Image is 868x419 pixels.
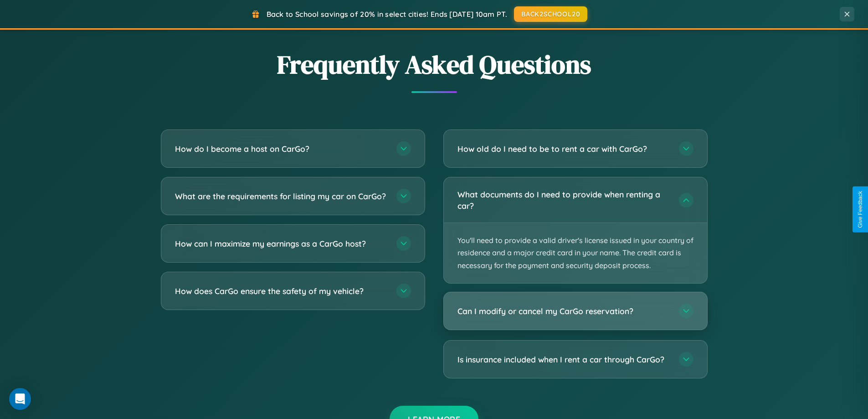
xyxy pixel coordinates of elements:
[444,223,707,283] p: You'll need to provide a valid driver's license issued in your country of residence and a major c...
[175,143,387,155] h3: How do I become a host on CarGo?
[457,305,670,317] h3: Can I modify or cancel my CarGo reservation?
[9,388,31,410] div: Open Intercom Messenger
[175,238,387,249] h3: How can I maximize my earnings as a CarGo host?
[267,10,507,19] span: Back to School savings of 20% in select cities! Ends [DATE] 10am PT.
[514,6,587,22] button: BACK2SCHOOL20
[857,191,863,228] div: Give Feedback
[161,47,708,82] h2: Frequently Asked Questions
[457,143,670,155] h3: How old do I need to be to rent a car with CarGo?
[457,189,670,211] h3: What documents do I need to provide when renting a car?
[175,191,387,202] h3: What are the requirements for listing my car on CarGo?
[175,285,387,297] h3: How does CarGo ensure the safety of my vehicle?
[457,354,670,365] h3: Is insurance included when I rent a car through CarGo?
